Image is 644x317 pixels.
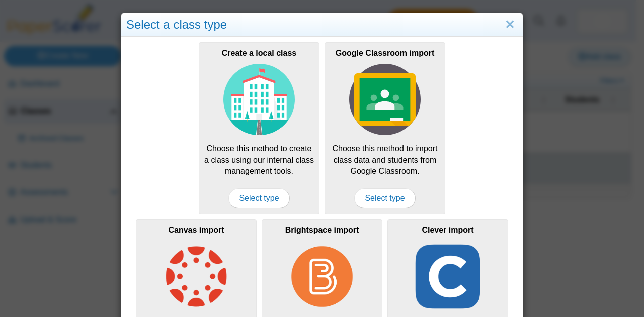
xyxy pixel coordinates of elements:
[223,64,295,135] img: class-type-local.svg
[168,226,224,234] b: Canvas import
[199,42,319,214] a: Create a local class Choose this method to create a class using our internal class management too...
[349,64,421,135] img: class-type-google-classroom.svg
[354,188,415,208] span: Select type
[199,42,319,214] div: Choose this method to create a class using our internal class management tools.
[285,226,359,234] b: Brightspace import
[286,241,358,312] img: class-type-brightspace.png
[325,42,445,214] a: Google Classroom import Choose this method to import class data and students from Google Classroo...
[336,49,434,57] b: Google Classroom import
[412,241,484,312] img: class-type-clever.png
[222,49,297,57] b: Create a local class
[228,188,289,208] span: Select type
[502,16,518,33] a: Close
[160,241,232,312] img: class-type-canvas.png
[121,13,523,37] div: Select a class type
[422,226,473,234] b: Clever import
[325,42,445,214] div: Choose this method to import class data and students from Google Classroom.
